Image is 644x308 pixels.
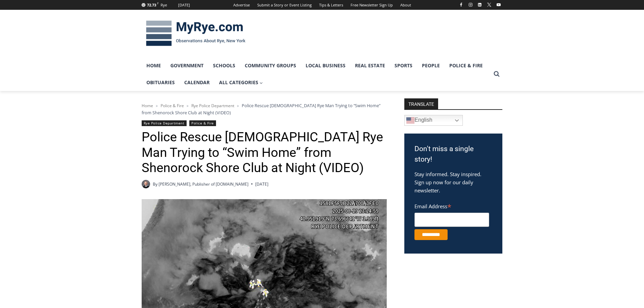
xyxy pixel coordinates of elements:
[156,103,158,108] span: >
[187,103,189,108] span: >
[142,102,380,115] span: Police Rescue [DEMOGRAPHIC_DATA] Rye Man Trying to “Swim Home” from Shenorock Shore Club at Night...
[255,181,268,187] time: [DATE]
[485,1,493,9] a: X
[417,57,445,74] a: People
[445,57,487,74] a: Police & Fire
[180,74,214,91] a: Calendar
[414,144,492,165] h3: Don't miss a single story!
[142,16,250,51] img: MyRye.com
[495,1,503,9] a: YouTube
[142,74,180,91] a: Obituaries
[142,57,166,74] a: Home
[237,103,239,108] span: >
[414,170,492,194] p: Stay informed. Stay inspired. Sign up now for our daily newsletter.
[142,120,187,126] a: Rye Police Department
[166,57,208,74] a: Government
[476,1,484,9] a: Linkedin
[219,79,263,86] span: All Categories
[191,103,234,109] a: Rye Police Department
[147,2,156,7] span: 72.73
[142,103,153,109] a: Home
[157,1,159,5] span: F
[142,57,491,91] nav: Primary Navigation
[142,180,150,188] a: Author image
[491,68,503,80] button: View Search Form
[404,98,438,109] strong: TRANSLATE
[161,2,167,8] div: Rye
[142,102,387,116] nav: Breadcrumbs
[404,115,463,126] a: English
[406,116,414,124] img: en
[159,181,248,187] a: [PERSON_NAME], Publisher of [DOMAIN_NAME]
[189,120,216,126] a: Police & Fire
[240,57,301,74] a: Community Groups
[142,129,387,176] h1: Police Rescue [DEMOGRAPHIC_DATA] Rye Man Trying to “Swim Home” from Shenorock Shore Club at Night...
[467,1,475,9] a: Instagram
[457,1,465,9] a: Facebook
[414,199,489,212] label: Email Address
[161,103,184,109] a: Police & Fire
[208,57,240,74] a: Schools
[301,57,350,74] a: Local Business
[178,2,190,8] div: [DATE]
[350,57,390,74] a: Real Estate
[390,57,417,74] a: Sports
[214,74,268,91] a: All Categories
[153,181,158,187] span: By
